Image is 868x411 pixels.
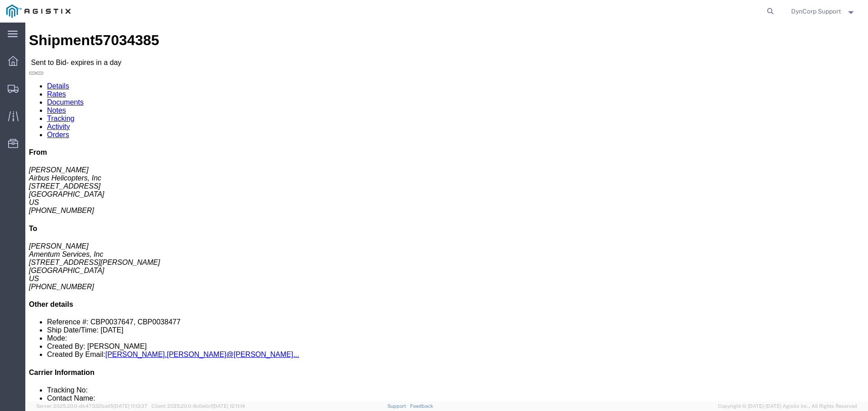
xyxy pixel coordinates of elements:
[212,403,245,409] span: [DATE] 12:11:14
[387,403,410,409] a: Support
[410,403,433,409] a: Feedback
[113,403,147,409] span: [DATE] 11:13:37
[6,5,71,18] img: logo
[36,403,147,409] span: Server: 2025.20.0-db47332bad5
[791,6,856,17] button: DynCorp Support
[791,6,841,16] span: DynCorp Support
[718,402,857,410] span: Copyright © [DATE]-[DATE] Agistix Inc., All Rights Reserved
[151,403,245,409] span: Client: 2025.20.0-8c6e0cf
[25,23,868,402] iframe: FS Legacy Container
